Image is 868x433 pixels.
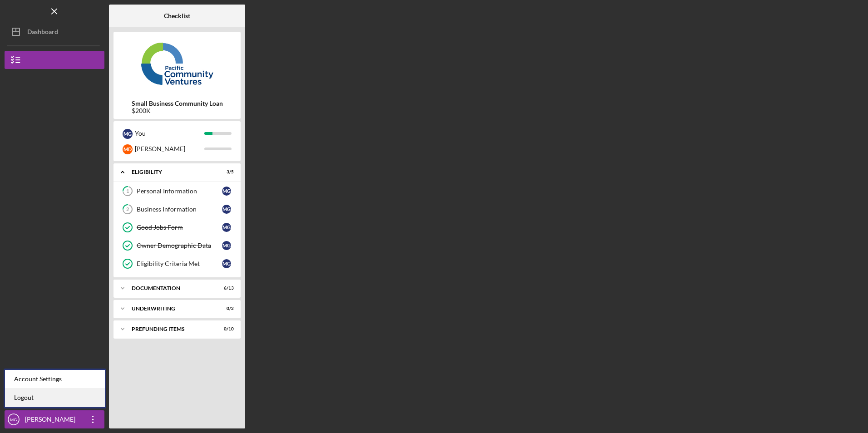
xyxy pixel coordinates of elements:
div: M G [222,223,231,232]
a: 1Personal InformationMG [118,182,236,200]
div: Underwriting [132,306,211,311]
button: Dashboard [5,23,104,41]
a: Owner Demographic DataMG [118,236,236,255]
div: Account Settings [5,370,105,389]
div: M G [222,259,231,268]
div: [PERSON_NAME] [135,141,204,157]
tspan: 1 [126,188,129,194]
a: Logout [5,389,105,407]
div: M D [123,144,133,154]
div: Owner Demographic Data [137,242,222,249]
div: M G [222,187,231,196]
div: You [135,126,204,141]
button: MG[PERSON_NAME] [5,410,104,428]
div: Business Information [137,206,222,213]
div: Documentation [132,285,211,291]
div: Eligibility [132,169,211,175]
a: Eligibility Criteria MetMG [118,255,236,273]
div: M G [222,241,231,250]
a: Good Jobs FormMG [118,218,236,236]
div: 0 / 2 [217,306,234,311]
div: Good Jobs Form [137,224,222,231]
div: 0 / 10 [217,326,234,332]
div: Personal Information [137,187,222,195]
div: M G [222,205,231,214]
div: $200K [132,107,223,114]
div: [PERSON_NAME] [23,410,82,431]
div: 6 / 13 [217,285,234,291]
b: Checklist [164,12,190,20]
text: MG [10,417,17,422]
a: 2Business InformationMG [118,200,236,218]
div: Prefunding Items [132,326,211,332]
div: 3 / 5 [217,169,234,175]
b: Small Business Community Loan [132,100,223,107]
div: Eligibility Criteria Met [137,260,222,267]
tspan: 2 [126,207,129,212]
img: Product logo [113,36,241,91]
div: Dashboard [27,23,58,43]
div: M G [123,129,133,139]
